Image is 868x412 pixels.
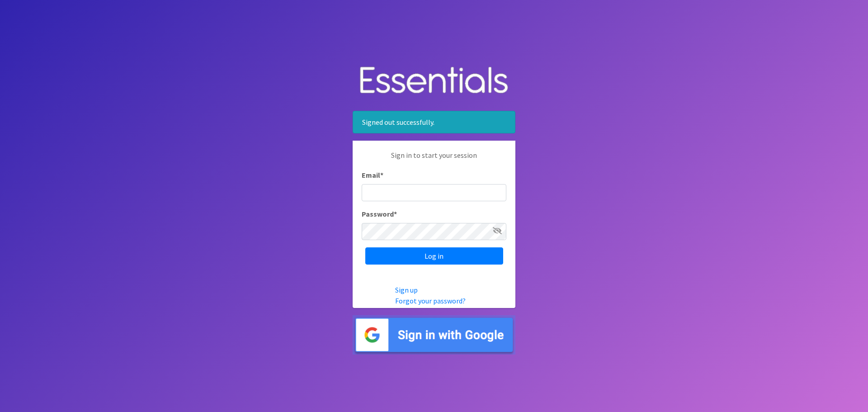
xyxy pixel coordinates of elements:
[380,170,383,180] abbr: required
[353,111,515,133] div: Signed out successfully.
[365,247,503,265] input: Log in
[394,209,397,218] abbr: required
[362,150,506,170] p: Sign in to start your session
[395,296,466,305] a: Forgot your password?
[353,315,515,355] img: Sign in with Google
[362,208,397,219] label: Password
[395,285,418,294] a: Sign up
[362,170,383,180] label: Email
[353,57,515,104] img: Human Essentials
